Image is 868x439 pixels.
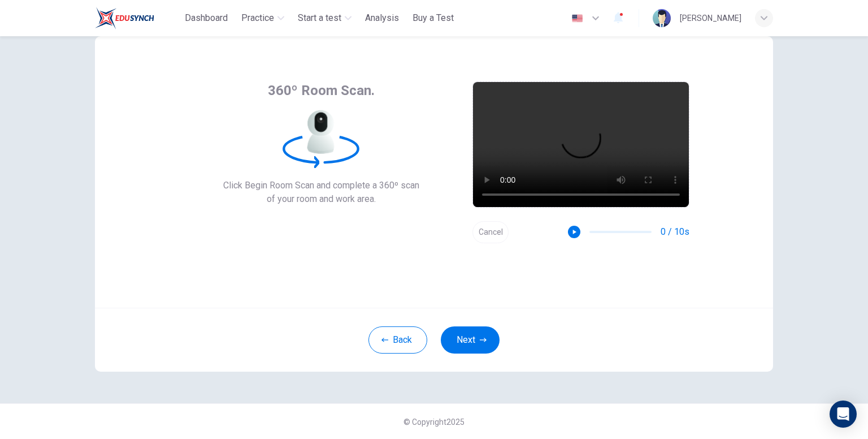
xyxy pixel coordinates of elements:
[298,11,341,25] span: Start a test
[570,14,584,23] img: en
[268,81,375,100] span: 360º Room Scan.
[408,8,458,28] button: Buy a Test
[661,225,689,239] span: 0 / 10s
[472,221,509,243] button: Cancel
[185,11,228,25] span: Dashboard
[653,9,671,27] img: Profile picture
[223,179,419,192] span: Click Begin Room Scan and complete a 360º scan
[180,8,232,28] button: Dashboard
[403,418,465,427] span: © Copyright 2025
[95,7,154,29] img: ELTC logo
[413,11,454,25] span: Buy a Test
[368,326,427,354] button: Back
[365,11,399,25] span: Analysis
[237,8,289,28] button: Practice
[830,401,857,428] div: Open Intercom Messenger
[441,326,500,354] button: Next
[95,7,180,29] a: ELTC logo
[293,8,356,28] button: Start a test
[680,11,741,25] div: [PERSON_NAME]
[241,11,274,25] span: Practice
[223,192,419,206] span: of your room and work area.
[361,8,403,28] button: Analysis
